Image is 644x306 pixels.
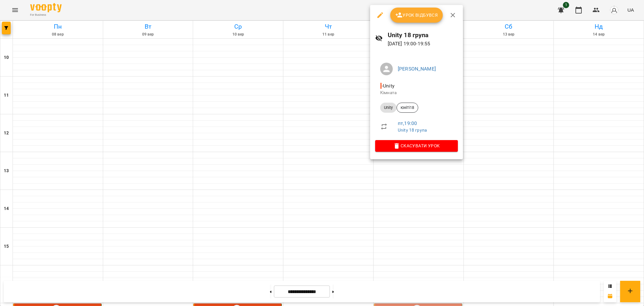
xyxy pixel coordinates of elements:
div: юніті18 [397,103,418,113]
span: - Unity [380,83,396,89]
span: Unity [380,105,397,110]
a: [PERSON_NAME] [398,66,436,72]
span: Урок відбувся [395,11,438,19]
a: Unity 18 група [398,127,427,133]
span: Скасувати Урок [380,142,453,150]
button: Урок відбувся [390,8,443,23]
a: пт , 19:00 [398,120,417,126]
p: Кімната [380,90,453,96]
h6: Unity 18 група [388,30,458,40]
p: [DATE] 19:00 - 19:55 [388,40,458,48]
span: юніті18 [397,105,418,110]
button: Скасувати Урок [375,140,458,151]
